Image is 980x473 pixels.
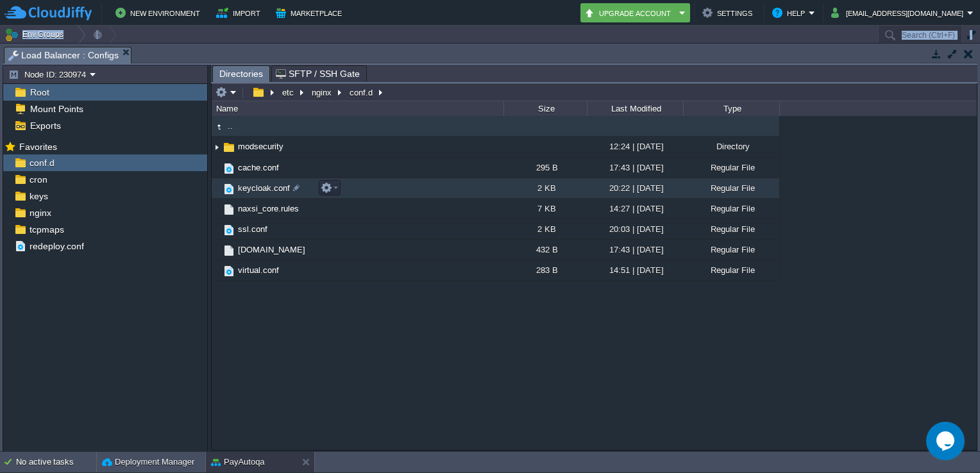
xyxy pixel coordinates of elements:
[503,260,587,280] div: 283 B
[27,157,56,169] a: conf.d
[276,5,346,21] button: Marketplace
[8,69,90,80] button: Node ID: 230974
[212,120,226,134] img: AMDAwAAAACH5BAEAAAAALAAAAAABAAEAAAICRAEAOw==
[4,5,92,21] img: CloudJiffy
[236,183,292,194] a: keycloak.conf
[212,178,222,198] img: AMDAwAAAACH5BAEAAAAALAAAAAABAAEAAAICRAEAOw==
[27,207,53,219] a: nginx
[503,240,587,260] div: 432 B
[212,158,222,178] img: AMDAwAAAACH5BAEAAAAALAAAAAABAAEAAAICRAEAOw==
[683,137,779,156] div: Directory
[503,178,587,198] div: 2 KB
[503,199,587,219] div: 7 KB
[212,240,222,260] img: AMDAwAAAACH5BAEAAAAALAAAAAABAAEAAAICRAEAOw==
[683,199,779,219] div: Regular File
[587,178,683,198] div: 20:22 | [DATE]
[222,182,236,196] img: AMDAwAAAACH5BAEAAAAALAAAAAABAAEAAAICRAEAOw==
[212,219,222,239] img: AMDAwAAAACH5BAEAAAAALAAAAAABAAEAAAICRAEAOw==
[236,203,301,214] a: naxsi_core.rules
[27,190,50,202] a: keys
[587,137,683,156] div: 12:24 | [DATE]
[348,87,376,98] button: conf.d
[17,142,59,152] a: Favorites
[683,158,779,178] div: Regular File
[280,87,297,98] button: etc
[8,47,119,63] span: Load Balancer : Configs
[236,244,307,255] a: [DOMAIN_NAME]
[584,5,675,21] button: Upgrade Account
[28,103,85,115] a: Mount Points
[222,223,236,237] img: AMDAwAAAACH5BAEAAAAALAAAAAABAAEAAAICRAEAOw==
[588,101,683,116] div: Last Modified
[236,224,269,235] a: ssl.conf
[211,456,265,469] button: PayAutoqa
[772,5,809,21] button: Help
[236,162,281,173] a: cache.conf
[27,240,86,252] a: redeploy.conf
[831,5,967,21] button: [EMAIL_ADDRESS][DOMAIN_NAME]
[213,101,503,116] div: Name
[276,66,360,81] span: SFTP / SSH Gate
[212,137,222,157] img: AMDAwAAAACH5BAEAAAAALAAAAAABAAEAAAICRAEAOw==
[587,219,683,239] div: 20:03 | [DATE]
[587,260,683,280] div: 14:51 | [DATE]
[222,162,236,176] img: AMDAwAAAACH5BAEAAAAALAAAAAABAAEAAAICRAEAOw==
[236,141,285,152] a: modsecurity
[16,452,96,472] div: No active tasks
[587,199,683,219] div: 14:27 | [DATE]
[236,265,281,276] a: virtual.conf
[27,224,66,235] a: tcpmaps
[702,5,756,21] button: Settings
[219,66,263,82] span: Directories
[216,5,264,21] button: Import
[226,120,235,131] a: ..
[212,83,977,101] input: Click to enter the path
[310,87,335,98] button: nginx
[115,5,204,21] button: New Environment
[222,203,236,217] img: AMDAwAAAACH5BAEAAAAALAAAAAABAAEAAAICRAEAOw==
[4,26,68,44] button: Env Groups
[684,101,779,116] div: Type
[683,219,779,239] div: Regular File
[212,199,222,219] img: AMDAwAAAACH5BAEAAAAALAAAAAABAAEAAAICRAEAOw==
[212,260,222,280] img: AMDAwAAAACH5BAEAAAAALAAAAAABAAEAAAICRAEAOw==
[222,264,236,278] img: AMDAwAAAACH5BAEAAAAALAAAAAABAAEAAAICRAEAOw==
[587,240,683,260] div: 17:43 | [DATE]
[28,87,51,98] a: Root
[926,422,967,460] iframe: chat widget
[17,141,59,153] span: Favorites
[503,219,587,239] div: 2 KB
[683,178,779,198] div: Regular File
[222,140,236,154] img: AMDAwAAAACH5BAEAAAAALAAAAAABAAEAAAICRAEAOw==
[28,120,63,131] a: Exports
[102,456,194,469] button: Deployment Manager
[222,244,236,258] img: AMDAwAAAACH5BAEAAAAALAAAAAABAAEAAAICRAEAOw==
[683,260,779,280] div: Regular File
[27,174,49,185] a: cron
[505,101,587,116] div: Size
[587,158,683,178] div: 17:43 | [DATE]
[683,240,779,260] div: Regular File
[503,158,587,178] div: 295 B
